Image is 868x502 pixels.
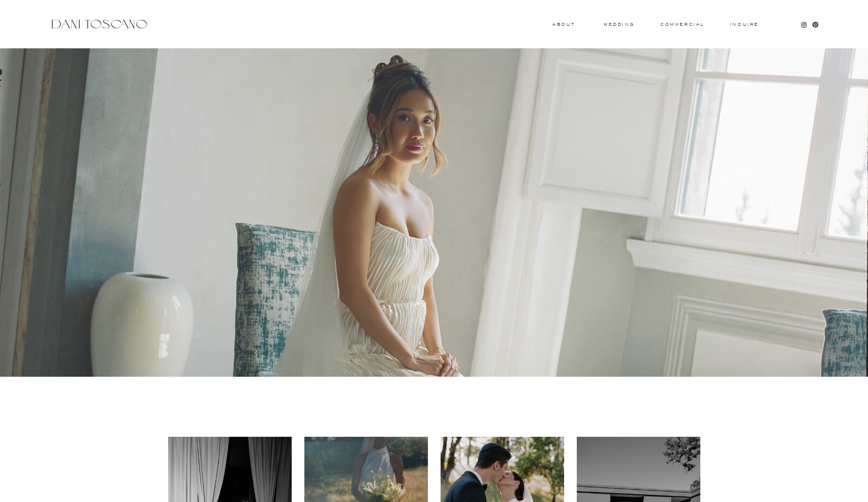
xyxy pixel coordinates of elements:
[660,23,704,26] a: commercial
[604,23,634,26] a: wedding
[552,23,573,26] a: About
[729,23,759,27] a: Inquire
